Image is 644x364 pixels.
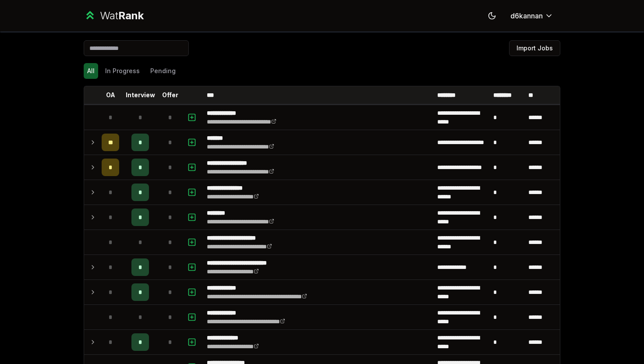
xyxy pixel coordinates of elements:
[503,8,560,24] button: d6kannan
[162,91,178,99] p: Offer
[102,63,143,79] button: In Progress
[100,9,144,23] div: Wat
[147,63,179,79] button: Pending
[84,9,144,23] a: WatRank
[510,11,543,21] span: d6kannan
[509,40,560,56] button: Import Jobs
[118,9,144,22] span: Rank
[84,63,98,79] button: All
[126,91,155,99] p: Interview
[106,91,115,99] p: OA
